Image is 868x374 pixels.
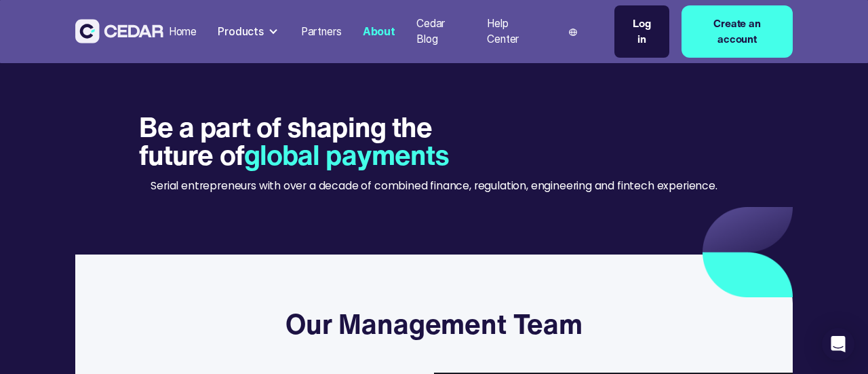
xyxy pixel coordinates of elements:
a: Log in [614,5,669,58]
div: Partners [301,24,342,40]
div: Cedar Blog [416,16,466,48]
div: Products [218,24,264,40]
div: Log in [628,16,655,48]
p: Serial entrepreneurs with over a decade of combined finance, regulation, engineering and fintech ... [151,178,717,194]
a: Partners [296,17,347,47]
span: global payments [244,134,450,175]
h1: Be a part of shaping the future of [139,113,493,168]
div: Home [169,24,197,40]
h3: Our Management Team [285,307,583,341]
a: Home [163,17,202,47]
img: world icon [569,29,577,37]
a: About [357,17,401,47]
a: Help Center [481,9,545,54]
div: About [363,24,395,40]
div: Open Intercom Messenger [822,328,854,360]
a: Cedar Blog [411,9,471,54]
a: Create an account [682,5,792,58]
div: Products [213,18,285,45]
div: Help Center [487,16,539,48]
